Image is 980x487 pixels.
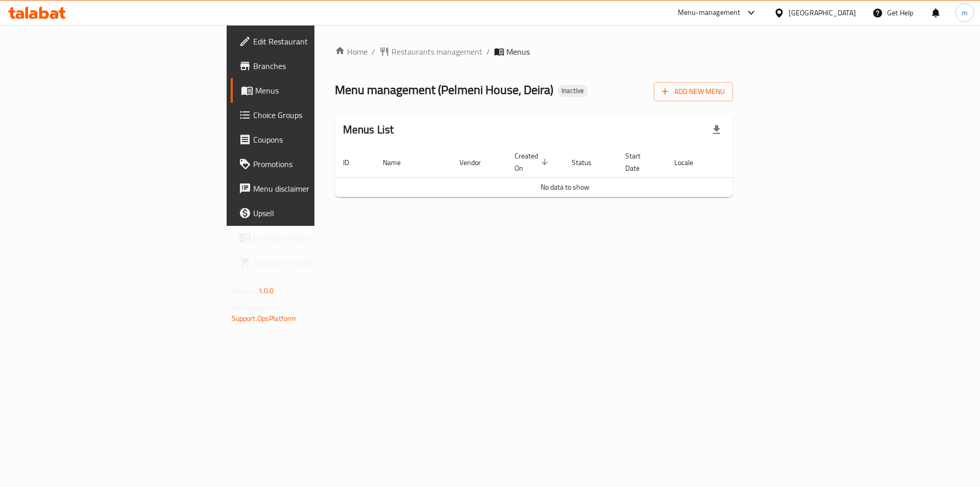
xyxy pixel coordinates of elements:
[253,182,382,195] span: Menu disclaimer
[231,152,390,176] a: Promotions
[253,207,382,219] span: Upsell
[255,84,382,97] span: Menus
[232,302,279,315] span: Get support on:
[253,60,382,72] span: Branches
[231,103,390,127] a: Choice Groups
[258,284,274,297] span: 1.0.0
[383,156,414,169] span: Name
[253,256,382,268] span: Grocery Checklist
[459,156,494,169] span: Vendor
[391,45,482,58] span: Restaurants management
[335,45,733,58] nav: breadcrumb
[231,250,390,274] a: Grocery Checklist
[572,156,605,169] span: Status
[253,231,382,244] span: Coverage Report
[486,45,490,58] li: /
[704,118,729,142] div: Export file
[962,7,968,18] span: m
[232,312,297,325] a: Support.OpsPlatform
[625,150,654,174] span: Start Date
[343,122,394,137] h2: Menus List
[678,7,741,19] div: Menu-management
[231,201,390,225] a: Upsell
[232,284,257,297] span: Version:
[231,127,390,152] a: Coupons
[789,7,856,18] div: [GEOGRAPHIC_DATA]
[654,82,733,101] button: Add New Menu
[253,158,382,170] span: Promotions
[231,29,390,54] a: Edit Restaurant
[379,45,482,58] a: Restaurants management
[253,35,382,48] span: Edit Restaurant
[541,180,590,194] span: No data to show
[335,78,553,101] span: Menu management ( Pelmeni House, Deira )
[674,156,706,169] span: Locale
[719,147,795,178] th: Actions
[231,176,390,201] a: Menu disclaimer
[557,86,588,95] span: Inactive
[335,147,795,197] table: enhanced table
[231,225,390,250] a: Coverage Report
[231,54,390,78] a: Branches
[514,150,551,174] span: Created On
[343,156,362,169] span: ID
[253,109,382,121] span: Choice Groups
[231,78,390,103] a: Menus
[253,133,382,146] span: Coupons
[557,85,588,97] div: Inactive
[506,45,530,58] span: Menus
[662,85,725,98] span: Add New Menu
